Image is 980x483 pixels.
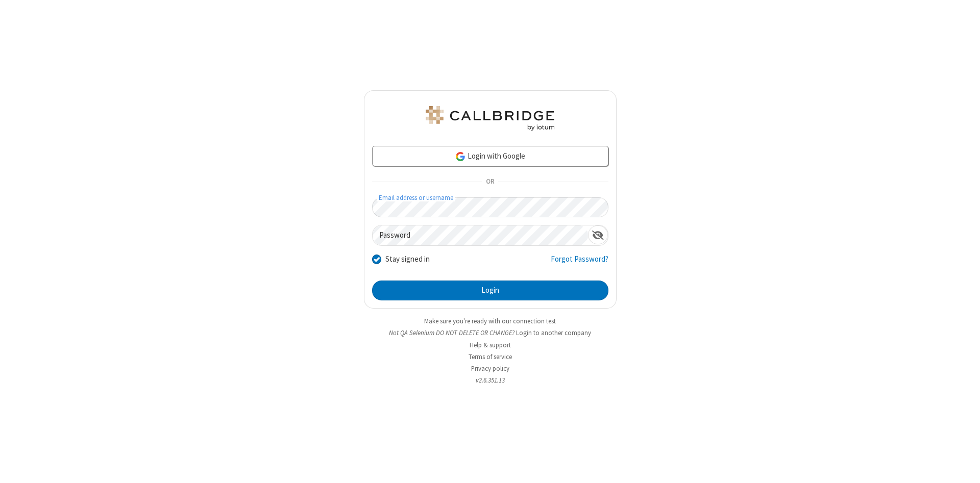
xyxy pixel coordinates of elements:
input: Email address or username [372,197,608,217]
a: Privacy policy [471,364,509,373]
div: Show password [588,225,608,244]
li: v2.6.351.13 [364,375,617,385]
a: Make sure you're ready with our connection test [424,317,556,325]
img: QA Selenium DO NOT DELETE OR CHANGE [424,106,556,131]
span: OR [482,175,498,189]
a: Login with Google [372,146,608,166]
a: Terms of service [469,352,512,361]
img: google-icon.png [455,151,466,162]
a: Help & support [470,341,511,349]
li: Not QA Selenium DO NOT DELETE OR CHANGE? [364,328,617,338]
button: Login to another company [516,328,591,338]
input: Password [373,225,588,245]
label: Stay signed in [385,253,430,265]
a: Forgot Password? [551,253,608,273]
button: Login [372,281,608,301]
